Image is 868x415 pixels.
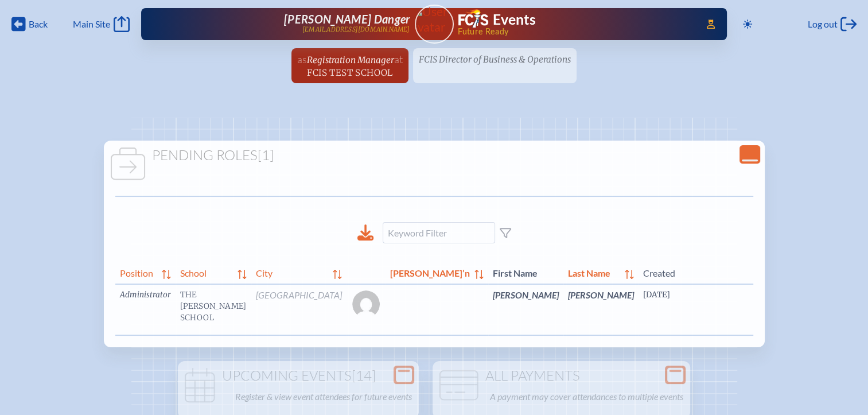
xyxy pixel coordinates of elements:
p: [EMAIL_ADDRESS][DOMAIN_NAME] [302,26,410,33]
td: [PERSON_NAME] [488,284,563,335]
span: Future Ready [457,28,690,36]
a: asRegistration ManageratFCIS Test School [293,48,407,83]
span: City [256,265,328,279]
a: User Avatar [415,5,454,44]
span: First Name [493,265,559,279]
span: FCIS Test School [307,67,392,78]
span: Registration Manager [307,55,394,65]
span: Log out [808,18,838,30]
a: FCIS LogoEvents [458,9,536,30]
td: [PERSON_NAME] [563,284,639,335]
span: as [297,53,307,65]
span: [PERSON_NAME]’n [390,265,470,279]
h1: Events [493,13,536,27]
div: FCIS Events — Future ready [458,9,691,36]
h1: All Payments [437,368,686,384]
span: [14] [352,367,376,384]
span: Created [643,265,772,279]
td: [DATE] [639,284,776,335]
div: Download to CSV [357,224,373,241]
span: Main Site [73,18,110,30]
a: [PERSON_NAME] Danger[EMAIL_ADDRESS][DOMAIN_NAME] [178,13,410,36]
span: School [180,265,233,279]
td: The [PERSON_NAME] School [176,284,251,335]
span: Last Name [568,265,620,279]
span: at [394,53,403,65]
span: [1] [258,146,274,164]
span: Back [29,18,48,30]
a: Main Site [73,16,129,32]
img: User Avatar [410,4,458,34]
span: Position [120,265,157,279]
input: Keyword Filter [383,222,495,243]
p: A payment may cover attendances to multiple events [490,389,683,405]
img: Florida Council of Independent Schools [458,9,488,28]
td: Administrator [115,284,176,335]
h1: Pending Roles [108,148,760,164]
p: Register & view event attendees for future events [235,389,412,405]
h1: Upcoming Events [182,368,414,384]
td: [GEOGRAPHIC_DATA] [251,284,347,335]
span: [PERSON_NAME] Danger [284,12,410,26]
img: Gravatar [352,290,380,318]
